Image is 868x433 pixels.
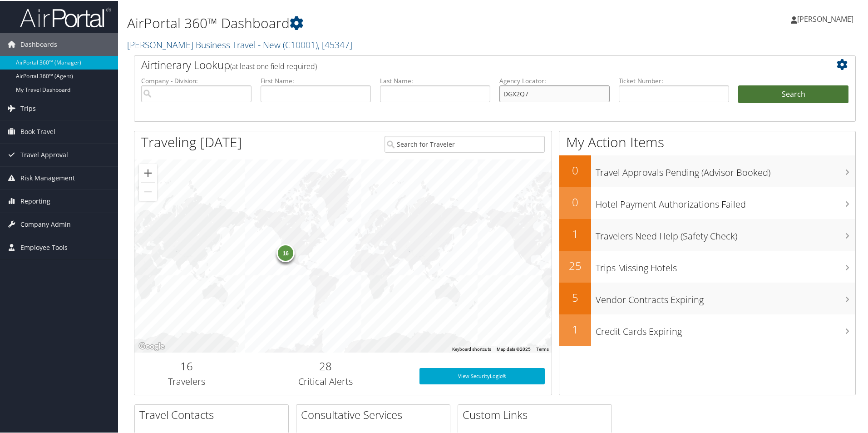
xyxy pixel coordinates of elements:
span: Reporting [20,189,50,212]
button: Keyboard shortcuts [452,345,491,352]
img: airportal-logo.png [20,6,111,27]
h2: 0 [559,162,591,177]
a: 1Travelers Need Help (Safety Check) [559,218,855,250]
h3: Travelers [141,374,232,387]
span: ( C10001 ) [283,38,318,50]
a: 0Travel Approvals Pending (Advisor Booked) [559,154,855,186]
h2: 1 [559,225,591,241]
span: Map data ©2025 [497,346,531,351]
span: Dashboards [20,32,57,55]
label: First Name: [261,75,371,85]
div: 16 [276,243,295,261]
h2: Airtinerary Lookup [141,56,789,72]
h2: Custom Links [463,406,612,422]
h2: Consultative Services [301,406,450,422]
label: Last Name: [380,75,490,85]
a: 1Credit Cards Expiring [559,314,855,345]
span: Company Admin [20,212,71,235]
h2: Travel Contacts [139,406,288,422]
span: , [ 45347 ] [318,38,352,50]
h2: 16 [141,358,232,373]
a: Open this area in Google Maps (opens a new window) [137,340,167,352]
h3: Trips Missing Hotels [596,256,855,274]
h3: Vendor Contracts Expiring [596,288,855,305]
h3: Credit Cards Expiring [596,320,855,337]
a: [PERSON_NAME] Business Travel - New [127,38,352,50]
span: Travel Approval [20,143,68,165]
a: 0Hotel Payment Authorizations Failed [559,186,855,218]
input: Search for Traveler [385,135,545,152]
a: [PERSON_NAME] [791,5,863,32]
h3: Travelers Need Help (Safety Check) [596,224,855,242]
img: Google [137,340,167,352]
a: View SecurityLogic® [419,367,545,383]
button: Search [738,85,848,103]
h1: AirPortal 360™ Dashboard [127,13,617,32]
span: Trips [20,96,36,119]
a: 25Trips Missing Hotels [559,250,855,282]
label: Company - Division: [141,75,252,85]
h1: My Action Items [559,132,855,151]
a: Terms (opens in new tab) [536,346,549,351]
h3: Hotel Payment Authorizations Failed [596,193,855,210]
span: Risk Management [20,166,75,189]
span: (at least one field required) [230,60,317,70]
span: Employee Tools [20,235,68,258]
h2: 1 [559,321,591,336]
h2: 25 [559,257,591,273]
span: Book Travel [20,119,55,142]
h2: 0 [559,194,591,209]
h1: Traveling [DATE] [141,132,242,151]
h3: Travel Approvals Pending (Advisor Booked) [596,161,855,178]
a: 5Vendor Contracts Expiring [559,282,855,314]
button: Zoom out [139,182,157,200]
h2: 28 [246,358,406,373]
label: Ticket Number: [619,75,729,85]
h3: Critical Alerts [246,374,406,387]
span: [PERSON_NAME] [797,13,853,23]
h2: 5 [559,289,591,304]
button: Zoom in [139,163,157,181]
label: Agency Locator: [499,75,610,85]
